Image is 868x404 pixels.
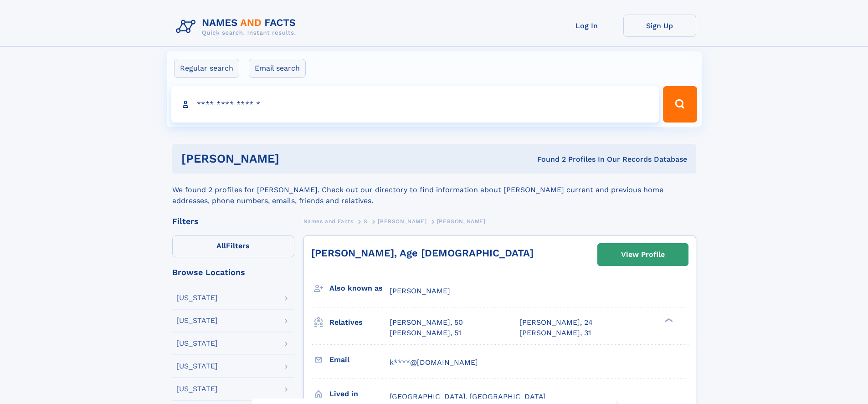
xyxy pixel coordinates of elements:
[364,215,368,227] a: S
[329,386,390,402] h3: Lived in
[172,217,294,225] div: Filters
[303,215,354,227] a: Names and Facts
[176,340,218,347] div: [US_STATE]
[172,235,294,257] label: Filters
[174,59,239,78] label: Regular search
[519,328,591,338] a: [PERSON_NAME], 31
[176,294,218,302] div: [US_STATE]
[181,153,408,164] h1: [PERSON_NAME]
[598,244,688,266] a: View Profile
[216,241,226,250] span: All
[171,86,659,123] input: search input
[172,15,303,39] img: Logo Names and Facts
[329,281,390,296] h3: Also known as
[550,15,623,37] a: Log In
[311,247,534,259] a: [PERSON_NAME], Age [DEMOGRAPHIC_DATA]
[172,174,696,206] div: We found 2 profiles for [PERSON_NAME]. Check out our directory to find information about [PERSON_...
[364,218,368,225] span: S
[390,392,546,401] span: [GEOGRAPHIC_DATA], [GEOGRAPHIC_DATA]
[390,317,463,327] a: [PERSON_NAME], 50
[408,154,687,164] div: Found 2 Profiles In Our Records Database
[437,218,486,225] span: [PERSON_NAME]
[663,86,697,123] button: Search Button
[176,363,218,370] div: [US_STATE]
[176,385,218,393] div: [US_STATE]
[623,15,696,37] a: Sign Up
[378,218,426,225] span: [PERSON_NAME]
[329,352,390,368] h3: Email
[519,317,593,327] a: [PERSON_NAME], 24
[172,268,294,276] div: Browse Locations
[390,328,461,338] a: [PERSON_NAME], 51
[176,317,218,324] div: [US_STATE]
[249,59,306,78] label: Email search
[390,286,450,295] span: [PERSON_NAME]
[621,244,665,265] div: View Profile
[378,215,426,227] a: [PERSON_NAME]
[329,315,390,330] h3: Relatives
[663,317,673,323] div: ❯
